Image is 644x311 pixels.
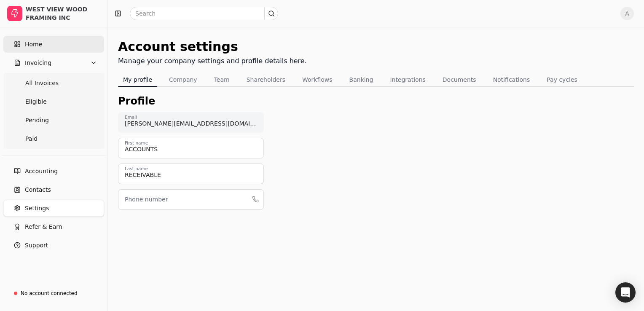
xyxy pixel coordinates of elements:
[3,218,104,235] button: Refer & Earn
[25,185,51,194] span: Contacts
[3,163,104,180] a: Accounting
[5,130,102,147] a: Paid
[26,5,100,22] div: WEST VIEW WOOD FRAMING INC
[21,290,78,297] div: No account connected
[125,114,137,121] label: Email
[241,73,290,86] button: Shareholders
[125,195,168,204] label: Phone number
[164,73,202,86] button: Company
[25,204,49,213] span: Settings
[25,167,58,176] span: Accounting
[25,97,47,106] span: Eligible
[3,36,104,53] a: Home
[25,40,42,49] span: Home
[3,54,104,71] button: Invoicing
[3,286,104,301] a: No account connected
[125,140,148,147] label: First name
[130,7,278,20] input: Search
[542,73,582,86] button: Pay cycles
[344,73,378,86] button: Banking
[5,93,102,110] a: Eligible
[209,73,235,86] button: Team
[297,73,338,86] button: Workflows
[118,37,307,56] div: Account settings
[615,282,636,303] div: Open Intercom Messenger
[25,134,38,143] span: Paid
[25,223,62,231] span: Refer & Earn
[25,79,59,88] span: All Invoices
[118,73,634,87] nav: Tabs
[3,237,104,254] button: Support
[437,73,481,86] button: Documents
[620,7,634,20] button: A
[488,73,535,86] button: Notifications
[118,73,157,86] button: My profile
[3,181,104,198] a: Contacts
[25,59,51,67] span: Invoicing
[125,166,148,172] label: Last name
[5,75,102,91] a: All Invoices
[118,94,634,109] div: Profile
[3,200,104,217] a: Settings
[118,56,307,66] div: Manage your company settings and profile details here.
[5,112,102,129] a: Pending
[25,116,49,125] span: Pending
[385,73,430,86] button: Integrations
[25,241,48,250] span: Support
